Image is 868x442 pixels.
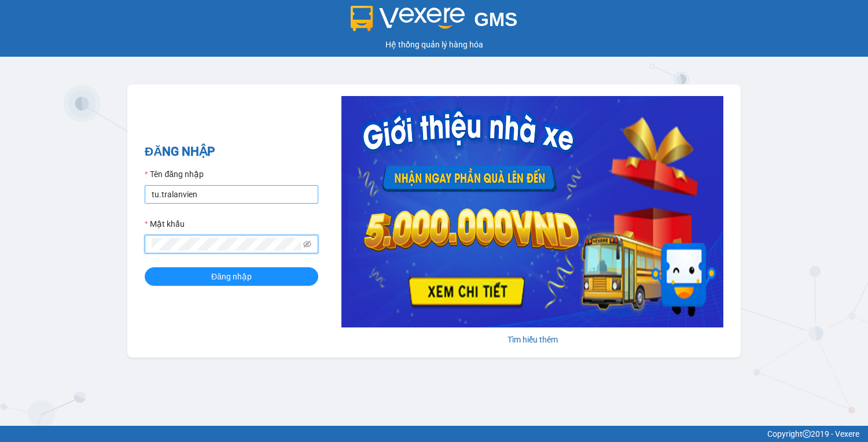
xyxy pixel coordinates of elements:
[9,428,859,440] div: Copyright 2019 - Vexere
[351,6,465,31] img: logo 2
[474,9,517,30] span: GMS
[145,185,318,204] input: Tên đăng nhập
[3,38,865,51] div: Hệ thống quản lý hàng hóa
[145,168,204,181] label: Tên đăng nhập
[145,218,185,230] label: Mật khẩu
[211,270,252,283] span: Đăng nhập
[145,267,318,286] button: Đăng nhập
[803,430,811,438] span: copyright
[351,17,518,27] a: GMS
[145,142,318,161] h2: ĐĂNG NHẬP
[152,238,301,251] input: Mật khẩu
[341,96,723,327] img: banner-0
[341,333,723,346] div: Tìm hiểu thêm
[303,240,311,248] span: eye-invisible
